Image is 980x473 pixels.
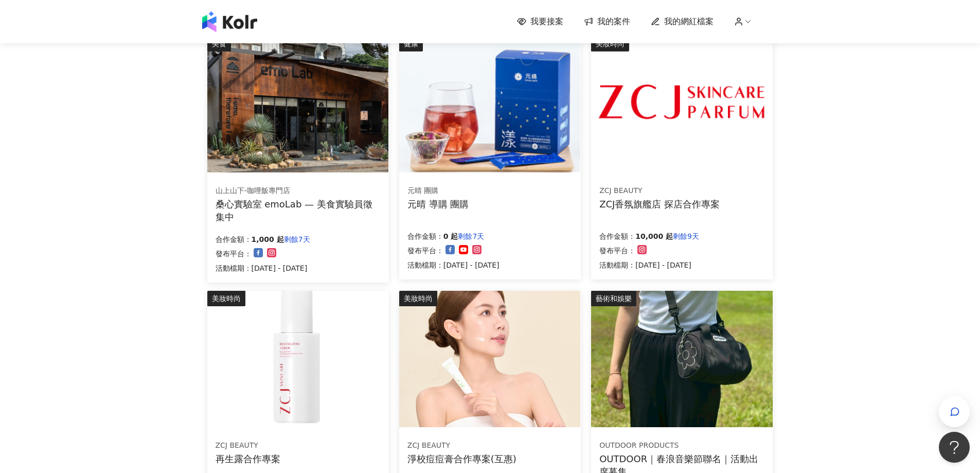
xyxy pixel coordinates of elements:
[207,36,231,51] div: 美食
[939,432,970,463] iframe: Help Scout Beacon - Open
[399,291,580,427] img: 淨校痘痘膏
[443,230,458,242] p: 0 起
[407,259,500,271] p: 活動檔期：[DATE] - [DATE]
[651,16,714,27] a: 我的網紅檔案
[284,233,310,246] p: 剩餘7天
[207,291,388,427] img: 再生微導晶露
[202,11,257,32] img: logo
[207,36,388,172] img: 情緒食光實驗計畫
[407,230,443,242] p: 合作金額：
[591,291,636,306] div: 藝術和娛樂
[216,441,280,451] div: ZCJ BEAUTY
[599,198,720,211] div: ZCJ香氛旗艦店 探店合作專案
[599,230,635,242] p: 合作金額：
[599,259,699,271] p: 活動檔期：[DATE] - [DATE]
[591,36,772,172] img: ZCJ香氛旗艦店 探店
[399,291,437,306] div: 美妝時尚
[530,16,563,27] span: 我要接案
[584,16,630,27] a: 我的案件
[216,262,310,274] p: 活動檔期：[DATE] - [DATE]
[673,230,699,242] p: 剩餘9天
[216,248,252,260] p: 發布平台：
[517,16,563,27] a: 我要接案
[216,186,380,196] div: 山上山下-咖哩飯專門店
[591,36,629,51] div: 美妝時尚
[216,233,252,246] p: 合作金額：
[407,452,516,465] div: 淨校痘痘膏合作專案(互惠)
[407,244,443,257] p: 發布平台：
[664,16,714,27] span: 我的網紅檔案
[216,452,280,465] div: 再生露合作專案
[252,233,284,246] p: 1,000 起
[216,198,381,223] div: 桑心實驗室 emoLab — 美食實驗員徵集中
[635,230,673,242] p: 10,000 起
[207,291,245,306] div: 美妝時尚
[407,198,469,211] div: 元晴 導購 團購
[399,36,580,172] img: 漾漾神｜活力莓果康普茶沖泡粉
[597,16,630,27] span: 我的案件
[407,441,516,451] div: ZCJ BEAUTY
[599,186,720,196] div: ZCJ BEAUTY
[599,244,635,257] p: 發布平台：
[458,230,484,242] p: 剩餘7天
[407,186,469,196] div: 元晴 團購
[399,36,423,51] div: 健康
[599,441,764,451] div: OUTDOOR PRODUCTS
[591,291,772,427] img: 春浪活動出席與合作貼文需求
